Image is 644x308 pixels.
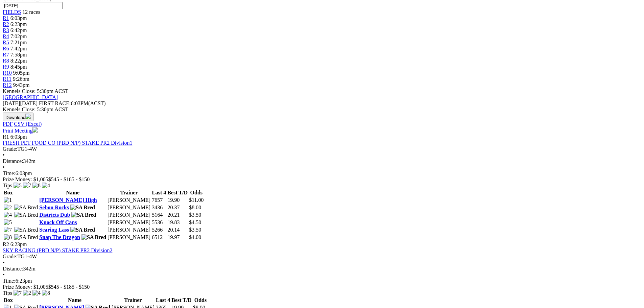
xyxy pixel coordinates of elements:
span: 7:58pm [10,52,27,57]
div: Download [3,121,641,127]
th: Best T/D [167,189,188,196]
img: 2 [23,290,31,296]
span: $545 - $185 - $150 [48,284,90,290]
span: Time: [3,278,16,284]
th: Odds [189,189,204,196]
td: 20.14 [167,227,188,233]
span: [DATE] [3,100,38,106]
span: Time: [3,170,16,176]
a: Districts Dub [39,212,70,218]
span: R2 [3,21,9,27]
span: $545 - $185 - $150 [48,176,90,182]
a: [PERSON_NAME] High [39,197,97,203]
span: $8.00 [189,205,201,210]
th: Trainer [111,297,155,304]
th: Last 4 [151,189,166,196]
td: 7657 [151,197,166,204]
a: R7 [3,52,9,57]
div: Kennels Close: 5:30pm ACST [3,106,641,113]
span: FIELDS [3,9,21,15]
span: 6:23pm [10,21,27,27]
div: 342m [3,158,641,164]
a: Sebon Rocks [39,205,69,210]
input: Select date [3,2,63,9]
span: Distance: [3,266,23,271]
span: Grade: [3,146,18,152]
a: FRESH PET FOOD CO (PBD N/P) STAKE PR2 Division1 [3,140,132,146]
img: download.svg [25,114,31,119]
span: 7:02pm [10,33,27,39]
div: Prize Money: $1,005 [3,284,641,290]
img: SA Bred [81,234,106,240]
span: 6:03pm [10,15,27,21]
div: TG1-4W [3,254,641,260]
span: $4.00 [189,234,201,240]
th: Last 4 [156,297,170,304]
a: [GEOGRAPHIC_DATA] [3,94,58,100]
span: $11.00 [189,197,204,203]
th: Odds [193,297,208,304]
div: Prize Money: $1,005 [3,176,641,183]
td: 19.83 [167,219,188,226]
td: 3436 [151,204,166,211]
td: [PERSON_NAME] [107,227,151,233]
div: 6:03pm [3,170,641,176]
span: Distance: [3,158,23,164]
div: TG1-4W [3,146,641,152]
th: Trainer [107,189,151,196]
span: $4.50 [189,219,201,225]
th: Name [39,189,106,196]
a: CSV (Excel) [14,121,42,127]
img: SA Bred [70,227,95,233]
span: 7:42pm [10,46,27,51]
td: [PERSON_NAME] [107,212,151,218]
a: PDF [3,121,13,127]
img: 8 [32,183,41,189]
span: Tips [3,290,12,296]
span: 6:03pm [10,134,27,140]
span: • [3,164,5,170]
span: 9:05pm [13,70,30,76]
img: SA Bred [14,234,38,240]
td: [PERSON_NAME] [107,219,151,226]
span: 9:43pm [13,82,30,88]
a: Print Meeting [3,128,38,134]
img: SA Bred [71,212,96,218]
button: Download [3,113,33,121]
span: $3.50 [189,212,201,218]
span: 7:21pm [10,40,27,45]
img: 5 [4,219,12,226]
td: [PERSON_NAME] [107,234,151,241]
span: 6:23pm [10,241,27,247]
td: 6512 [151,234,166,241]
span: R6 [3,46,9,51]
td: 19.97 [167,234,188,241]
a: R9 [3,64,9,70]
span: FIRST RACE: [39,100,71,106]
a: R3 [3,27,9,33]
a: R1 [3,15,9,21]
span: Box [4,190,13,195]
img: SA Bred [14,205,38,211]
a: SKY RACING (PBD N/P) STAKE PR2 Division2 [3,247,112,253]
span: R11 [3,76,11,82]
img: 5 [14,183,22,189]
img: 4 [4,212,12,218]
span: 6:42pm [10,27,27,33]
img: 2 [4,205,12,211]
span: $3.50 [189,227,201,233]
span: 9:26pm [13,76,29,82]
span: Grade: [3,254,18,259]
img: SA Bred [14,227,38,233]
img: 7 [4,227,12,233]
img: SA Bred [70,205,95,211]
div: 342m [3,266,641,272]
span: 8:45pm [10,64,27,70]
img: 8 [42,290,50,296]
img: 7 [14,290,22,296]
td: [PERSON_NAME] [107,197,151,204]
span: Tips [3,183,12,188]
